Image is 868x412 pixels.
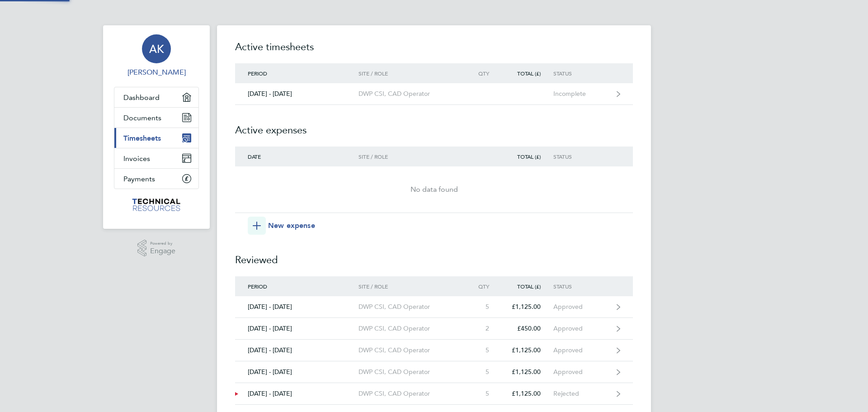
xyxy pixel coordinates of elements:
[123,114,161,122] span: Documents
[502,325,553,332] div: £450.00
[114,67,199,78] span: Andrew Kersley
[137,240,176,257] a: Powered byEngage
[235,235,633,276] h2: Reviewed
[235,340,633,361] a: [DATE] - [DATE]DWP CSI, CAD Operator5£1,125.00Approved
[553,283,609,289] div: Status
[235,303,359,311] div: [DATE] - [DATE]
[235,40,633,63] h2: Active timesheets
[553,346,609,354] div: Approved
[114,34,199,78] a: AK[PERSON_NAME]
[150,240,175,247] span: Powered by
[502,368,553,376] div: £1,125.00
[235,296,633,318] a: [DATE] - [DATE]DWP CSI, CAD Operator5£1,125.00Approved
[103,25,210,229] nav: Main navigation
[359,368,462,376] div: DWP CSI, CAD Operator
[235,361,633,383] a: [DATE] - [DATE]DWP CSI, CAD Operator5£1,125.00Approved
[235,83,633,105] a: [DATE] - [DATE]DWP CSI, CAD OperatorIncomplete
[502,303,553,311] div: £1,125.00
[553,390,609,398] div: Rejected
[553,303,609,311] div: Approved
[359,390,462,398] div: DWP CSI, CAD Operator
[502,70,553,76] div: Total (£)
[553,153,609,160] div: Status
[235,90,359,98] div: [DATE] - [DATE]
[359,283,462,289] div: Site / Role
[502,390,553,398] div: £1,125.00
[359,346,462,354] div: DWP CSI, CAD Operator
[359,325,462,332] div: DWP CSI, CAD Operator
[462,390,502,398] div: 5
[502,153,553,160] div: Total (£)
[359,153,462,160] div: Site / Role
[462,70,502,76] div: Qty
[359,90,462,98] div: DWP CSI, CAD Operator
[359,70,462,76] div: Site / Role
[114,169,198,189] a: Payments
[248,283,267,290] span: Period
[114,148,198,168] a: Invoices
[123,175,155,183] span: Payments
[123,134,161,142] span: Timesheets
[235,105,633,147] h2: Active expenses
[114,128,198,148] a: Timesheets
[235,346,359,354] div: [DATE] - [DATE]
[462,283,502,289] div: Qty
[123,93,160,102] span: Dashboard
[553,368,609,376] div: Approved
[248,70,267,77] span: Period
[235,325,359,332] div: [DATE] - [DATE]
[502,283,553,289] div: Total (£)
[553,70,609,76] div: Status
[462,368,502,376] div: 5
[502,346,553,354] div: £1,125.00
[149,43,164,55] span: AK
[462,325,502,332] div: 2
[235,383,633,405] a: [DATE] - [DATE]DWP CSI, CAD Operator5£1,125.00Rejected
[553,325,609,332] div: Approved
[131,198,182,213] img: technicalresources-logo-retina.png
[114,198,199,213] a: Go to home page
[150,247,175,255] span: Engage
[235,153,359,160] div: Date
[553,90,609,98] div: Incomplete
[235,184,633,195] div: No data found
[462,303,502,311] div: 5
[123,154,150,163] span: Invoices
[359,303,462,311] div: DWP CSI, CAD Operator
[114,87,198,107] a: Dashboard
[235,390,359,398] div: [DATE] - [DATE]
[114,108,198,128] a: Documents
[268,220,315,231] span: New expense
[235,318,633,340] a: [DATE] - [DATE]DWP CSI, CAD Operator2£450.00Approved
[462,346,502,354] div: 5
[248,217,315,235] button: New expense
[235,368,359,376] div: [DATE] - [DATE]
